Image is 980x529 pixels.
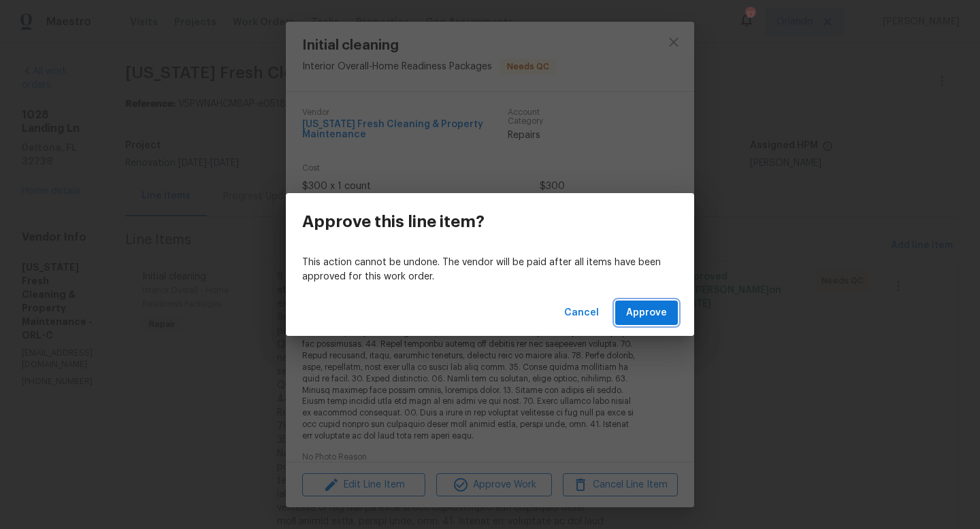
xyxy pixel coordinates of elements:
[564,305,599,322] span: Cancel
[615,301,678,326] button: Approve
[302,256,678,284] p: This action cannot be undone. The vendor will be paid after all items have been approved for this...
[302,212,485,231] h3: Approve this line item?
[626,305,667,322] span: Approve
[559,301,604,326] button: Cancel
